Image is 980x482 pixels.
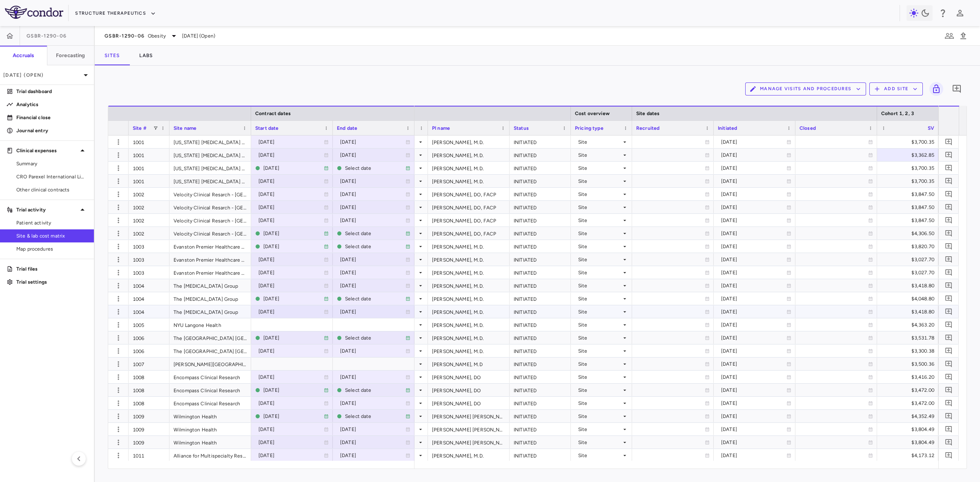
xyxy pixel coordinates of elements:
div: [PERSON_NAME], M.D. [428,135,510,148]
span: GSBR-1290-06 [105,33,145,39]
svg: Add comment [945,399,953,407]
div: $3,820.70 [884,240,934,253]
svg: Add comment [945,164,953,172]
div: Site [578,266,621,279]
div: INITIATED [510,240,571,253]
div: Site [578,149,621,162]
button: Add comment [943,384,954,395]
div: INITIATED [510,318,571,331]
div: [DATE] [721,358,786,371]
div: INITIATED [510,188,571,200]
div: 1008 [129,384,169,396]
div: [DATE] [340,135,405,149]
button: Add comment [943,267,954,278]
span: Site dates [636,111,660,116]
button: Add comment [943,162,954,173]
div: [US_STATE] [MEDICAL_DATA] and Endocrinology [169,149,251,161]
p: Analytics [16,101,87,108]
div: Velocity Clinical Resarch - [GEOGRAPHIC_DATA] [169,227,251,240]
button: Add comment [943,254,954,265]
button: Add comment [943,136,954,147]
div: $3,416.20 [884,371,934,384]
div: INITIATED [510,162,571,174]
div: INITIATED [510,371,571,383]
div: [PERSON_NAME], DO, FACP [428,201,510,213]
svg: Add comment [945,425,953,433]
span: Status [514,125,529,131]
svg: Add comment [945,151,953,159]
svg: Add comment [945,216,953,224]
div: 1002 [129,214,169,227]
div: [PERSON_NAME], M.D. [428,162,510,174]
div: Site [578,188,621,201]
div: INITIATED [510,292,571,305]
span: Map procedures [16,245,87,253]
div: Select date [345,292,405,305]
svg: Add comment [945,269,953,276]
span: This is the current site contract. [337,332,410,344]
button: Add comment [943,424,954,435]
span: Initiated [718,125,737,131]
div: [DATE] [340,201,405,214]
div: [DATE] [721,384,786,397]
div: [DATE] [263,162,324,175]
div: [DATE] [258,175,324,188]
div: $4,048.80 [884,292,934,305]
div: 1001 [129,135,169,148]
div: Site [578,358,621,371]
p: Financial close [16,114,87,121]
div: [PERSON_NAME], M.D. [428,292,510,305]
div: $3,847.50 [884,214,934,227]
div: 1001 [129,175,169,187]
div: [US_STATE] [MEDICAL_DATA] and Endocrinology [169,135,251,148]
span: This is the current site contract. [255,332,329,344]
div: The [MEDICAL_DATA] Group [169,292,251,305]
div: INITIATED [510,135,571,148]
div: 1011 [129,449,169,462]
div: [PERSON_NAME], DO [428,384,510,396]
button: Add comment [943,149,954,160]
span: This is the current site contract. [255,162,329,174]
div: [DATE] [263,331,324,344]
span: Site & lab cost matrix [16,232,87,240]
div: Site [578,331,621,344]
div: Select date [345,162,405,175]
div: Site [578,175,621,188]
div: $3,700.35 [884,135,934,149]
div: $3,300.38 [884,344,934,358]
button: Labs [129,46,163,65]
div: $3,700.35 [884,175,934,188]
div: [DATE] [721,305,786,318]
div: 1002 [129,227,169,240]
div: 1005 [129,318,169,331]
div: [DATE] [258,371,324,384]
div: 1008 [129,397,169,409]
svg: Add comment [945,451,953,459]
div: Wilmington Health [169,410,251,422]
svg: Add comment [945,373,953,381]
div: [DATE] [721,162,786,175]
div: The [MEDICAL_DATA] Group [169,279,251,292]
span: CRO Parexel International Limited [16,173,87,180]
div: INITIATED [510,423,571,435]
div: [DATE] [258,135,324,149]
div: 1004 [129,292,169,305]
div: [DATE] [721,371,786,384]
div: INITIATED [510,227,571,240]
svg: Add comment [945,282,953,289]
div: 1002 [129,188,169,200]
div: 1003 [129,253,169,266]
div: [PERSON_NAME], M.D. [428,449,510,462]
span: Cohort 1, 2, 3 [881,111,914,116]
div: [DATE] [721,201,786,214]
div: [DATE] [340,344,405,358]
div: 1003 [129,266,169,279]
div: Select date [345,384,405,397]
div: 1006 [129,344,169,357]
p: Journal entry [16,127,87,134]
div: 1008 [129,371,169,383]
div: INITIATED [510,344,571,357]
div: [PERSON_NAME], DO [428,371,510,383]
button: Add comment [943,280,954,291]
div: [DATE] [721,292,786,305]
